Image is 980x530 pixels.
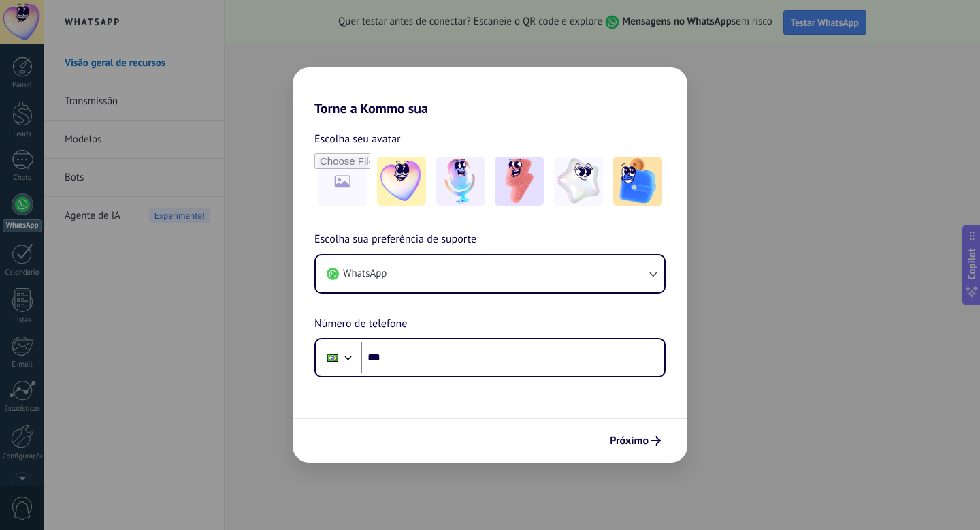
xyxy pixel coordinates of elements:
[314,315,407,333] span: Número de telefone
[554,157,603,206] img: -4.jpeg
[436,157,485,206] img: -2.jpeg
[377,157,426,206] img: -1.jpeg
[613,157,662,206] img: -5.jpeg
[495,157,544,206] img: -3.jpeg
[343,267,387,281] span: WhatsApp
[293,67,687,116] h2: Torne a Kommo sua
[314,231,476,249] span: Escolha sua preferência de suporte
[610,436,649,446] span: Próximo
[314,130,401,148] span: Escolha seu avatar
[604,429,667,452] button: Próximo
[320,343,346,372] div: Brazil: + 55
[316,255,664,292] button: WhatsApp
